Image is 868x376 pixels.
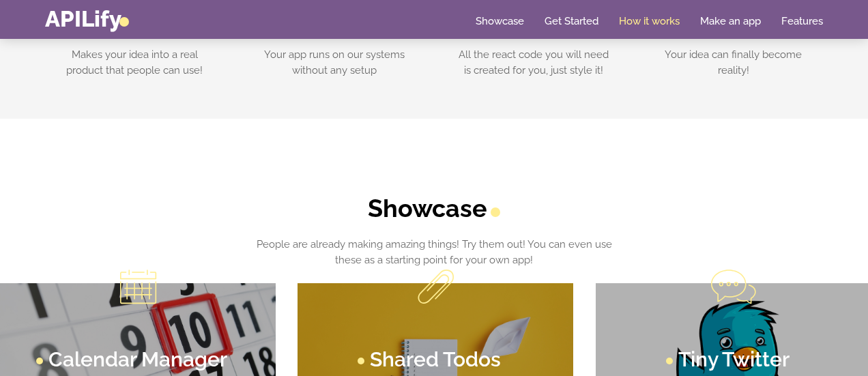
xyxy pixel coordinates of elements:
[476,14,524,28] a: Showcase
[55,47,214,78] p: Makes your idea into a real product that people can use!
[654,47,813,78] p: Your idea can finally become reality!
[700,14,761,28] a: Make an app
[781,14,823,28] a: Features
[45,5,129,32] a: APILify
[545,14,598,28] a: Get Started
[245,194,624,223] h2: Showcase
[370,349,501,370] h3: Shared Todos
[255,47,414,78] p: Your app runs on our systems without any setup
[48,349,227,370] h3: Calendar Manager
[678,349,790,370] h3: Tiny Twitter
[619,14,680,28] a: How it works
[454,47,613,78] p: All the react code you will need is created for you, just style it!
[245,237,624,267] p: People are already making amazing things! Try them out! You can even use these as a starting poin...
